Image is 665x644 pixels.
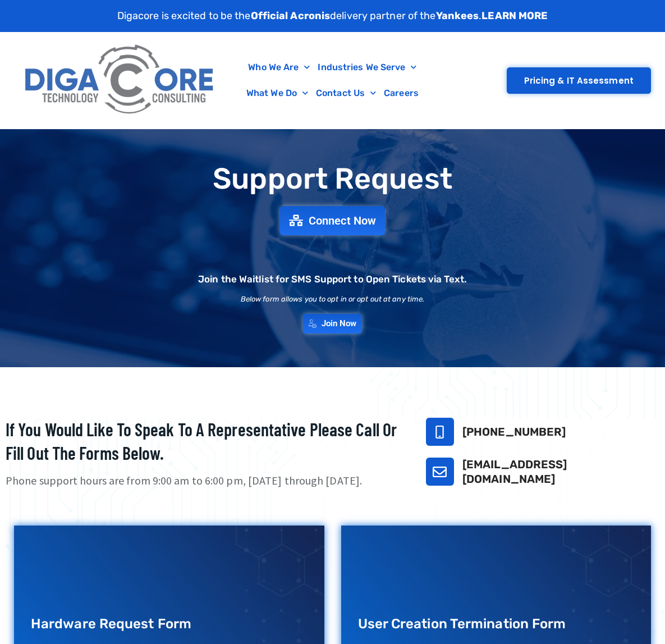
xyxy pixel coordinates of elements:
[462,458,567,486] a: [EMAIL_ADDRESS][DOMAIN_NAME]
[31,615,308,633] h3: Hardware Request Form
[507,67,651,94] a: Pricing & IT Assessment
[524,76,634,85] span: Pricing & IT Assessment
[241,295,425,303] h2: Below form allows you to opt in or opt out at any time.
[358,537,425,604] img: Support Request Icon
[198,275,467,284] h2: Join the Waitlist for SMS Support to Open Tickets via Text.
[117,8,548,24] p: Digacore is excited to be the delivery partner of the .
[426,418,454,446] a: 732-646-5725
[426,458,454,486] a: support@digacore.com
[462,425,566,439] a: [PHONE_NUMBER]
[314,54,420,80] a: Industries We Serve
[303,314,363,334] a: Join Now
[481,10,548,22] a: LEARN MORE
[312,80,380,106] a: Contact Us
[251,10,331,22] strong: Official Acronis
[322,319,357,328] span: Join Now
[358,615,635,633] h3: User Creation Termination Form
[6,163,659,195] h1: Support Request
[226,54,438,106] nav: Menu
[309,215,376,226] span: Connect Now
[6,473,398,489] p: Phone support hours are from 9:00 am to 6:00 pm, [DATE] through [DATE].
[280,206,385,235] a: Connect Now
[31,537,98,604] img: IT Support Icon
[244,54,314,80] a: Who We Are
[436,10,479,22] strong: Yankees
[6,418,398,464] h2: If you would like to speak to a representative please call or fill out the forms below.
[242,80,312,106] a: What We Do
[20,38,221,123] img: Digacore Logo
[380,80,423,106] a: Careers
